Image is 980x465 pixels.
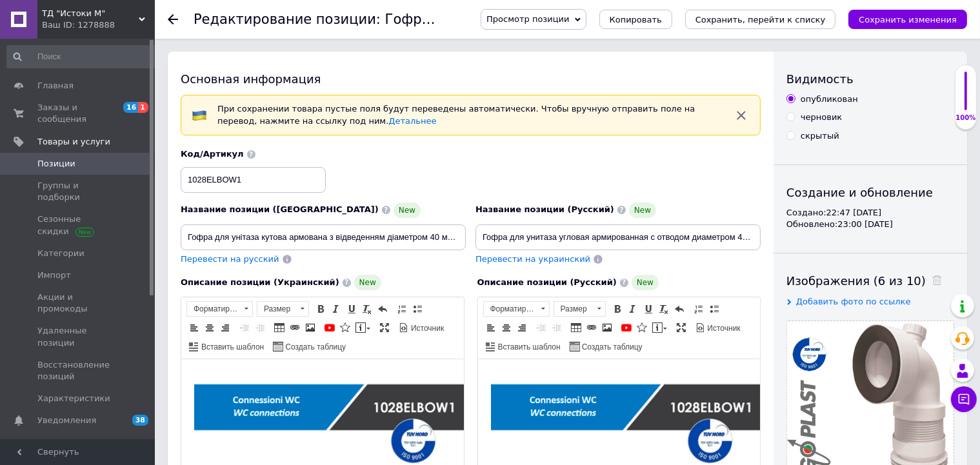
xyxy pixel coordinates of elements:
span: Форматирование [484,302,537,316]
span: New [394,203,421,218]
span: Описание позиции (Украинский) [181,277,339,287]
span: Размер [554,302,593,316]
span: Гофра для унітаза Go-Extra: інноваційне рішення для під'єднання з додатковим відведенням [25,121,259,165]
span: Импорт [37,270,71,281]
span: Заказы и сообщения [37,102,119,125]
a: Форматирование [483,301,550,317]
span: New [629,203,656,218]
span: New [632,275,659,290]
button: Сохранить изменения [848,10,967,29]
a: Вставить/Редактировать ссылку (Ctrl+L) [288,321,302,335]
a: Создать таблицу [568,339,645,353]
a: Полужирный (Ctrl+B) [314,302,328,316]
span: Главная [37,80,74,92]
a: Полужирный (Ctrl+B) [610,302,625,316]
a: Увеличить отступ [253,321,267,335]
div: 100% [955,114,976,123]
a: Уменьшить отступ [534,321,548,335]
span: Добавить фото по ссылке [796,297,911,306]
a: По левому краю [187,321,201,335]
a: Уменьшить отступ [237,321,252,335]
a: Изображение [600,321,614,335]
div: Видимость [786,71,954,87]
div: 100% Качество заполнения [955,64,977,130]
a: Подчеркнутый (Ctrl+U) [345,302,359,316]
div: Создано: 22:47 [DATE] [786,207,954,219]
span: Источник [706,323,741,334]
span: Название позиции ([GEOGRAPHIC_DATA]) [181,204,379,214]
span: Сезонные скидки [37,213,119,237]
input: Поиск [6,45,159,68]
a: Размер [257,301,309,317]
input: Например, H&M женское платье зеленое 38 размер вечернее макси с блестками [181,224,466,250]
a: По правому краю [218,321,232,335]
span: Источник [409,323,444,334]
div: Основная информация [181,71,761,87]
a: Вставить / удалить нумерованный список [395,302,409,316]
a: Вставить сообщение [354,321,372,335]
a: Отменить (Ctrl+Z) [672,302,686,316]
span: Удаленные позиции [37,325,119,348]
a: Курсив (Ctrl+I) [329,302,343,316]
div: Вернуться назад [168,14,178,25]
a: Вставить шаблон [484,339,563,353]
img: Гофра для унитаза угловая армированная стальной спиралью с отводом диаметром 40 мм длина растяжен... [13,13,465,104]
span: Показатели работы компании [37,437,119,460]
a: Вставить / удалить маркированный список [410,302,425,316]
a: По левому краю [484,321,498,335]
span: Название позиции (Русский) [475,204,614,214]
span: Гофра для унитаза Go-Extra: инновационное решение для подключения с дополнительным отводом [16,121,266,165]
a: Изображение [303,321,317,335]
span: Характеристики [37,393,110,404]
a: Вставить/Редактировать ссылку (Ctrl+L) [585,321,599,335]
a: Подчеркнутый (Ctrl+U) [641,302,655,316]
span: Восстановление позиций [37,359,119,382]
a: Вставить иконку [635,321,649,335]
span: При сохранении товара пустые поля будут переведены автоматически. Чтобы вручную отправить поле на... [217,104,695,126]
div: Обновлено: 23:00 [DATE] [786,219,954,230]
span: Перевести на русский [181,254,279,264]
a: Создать таблицу [271,339,348,353]
span: Вставить шаблон [496,342,561,353]
a: Вставить / удалить нумерованный список [692,302,706,316]
div: опубликован [801,94,858,105]
a: Форматирование [186,301,253,317]
a: По центру [499,321,514,335]
button: Сохранить, перейти к списку [685,10,836,29]
i: Сохранить, перейти к списку [695,15,826,25]
span: Просмотр позиции [486,14,569,24]
span: Создать таблицу [283,342,346,353]
a: Курсив (Ctrl+I) [626,302,640,316]
i: Сохранить изменения [859,15,957,25]
span: Создать таблицу [580,342,643,353]
a: Вставить сообщение [650,321,669,335]
a: Вставить / удалить маркированный список [707,302,721,316]
span: Товары и услуги [37,136,110,148]
button: Чат с покупателем [951,386,977,412]
span: Группы и подборки [37,180,119,203]
div: Ваш ID: 1278888 [42,19,155,31]
span: Вставить шаблон [199,342,264,353]
div: Создание и обновление [786,184,954,201]
a: Таблица [569,321,583,335]
span: Позиции [37,158,75,170]
a: Размер [554,301,606,317]
span: ТД "Истоки М" [42,8,139,19]
div: черновик [801,112,842,123]
a: Добавить видео с YouTube [619,321,634,335]
div: скрытый [801,130,839,142]
a: Таблица [272,321,286,335]
span: Копировать [610,15,662,25]
span: Уведомления [37,415,96,426]
span: 1 [138,102,148,113]
span: Перевести на украинский [475,254,590,264]
a: Развернуть [674,321,688,335]
a: Развернуть [377,321,392,335]
span: Акции и промокоды [37,292,119,315]
a: Источник [397,321,446,335]
a: Источник [694,321,743,335]
span: Описание позиции (Русский) [477,277,617,287]
span: Код/Артикул [181,149,244,159]
button: Копировать [599,10,672,29]
input: Например, H&M женское платье зеленое 38 размер вечернее макси с блестками [475,224,761,250]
